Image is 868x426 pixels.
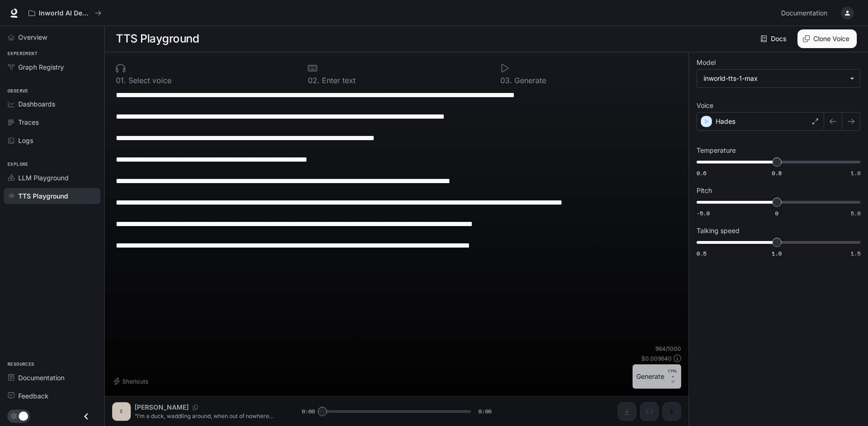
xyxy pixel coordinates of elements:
[19,411,28,421] span: Dark mode toggle
[655,345,681,353] p: 964 / 1000
[704,74,845,83] div: inworld-tts-1-max
[512,77,546,84] p: Generate
[116,29,199,48] h1: TTS Playground
[4,170,100,186] a: LLM Playground
[18,373,64,383] span: Documentation
[320,77,356,84] p: Enter text
[697,147,736,154] p: Temperature
[759,29,790,48] a: Docs
[18,32,47,42] span: Overview
[697,227,740,234] p: Talking speed
[772,169,782,177] span: 0.8
[851,209,861,217] span: 5.0
[76,407,97,426] button: Close drawer
[797,29,857,48] button: Clone Voice
[851,249,861,257] span: 1.5
[633,364,681,389] button: GenerateCTRL +⏎
[697,59,716,66] p: Model
[126,77,171,84] p: Select voice
[4,59,100,75] a: Graph Registry
[697,169,706,177] span: 0.6
[641,355,672,362] p: $ 0.009640
[777,4,834,22] a: Documentation
[697,249,706,257] span: 0.5
[697,102,713,109] p: Voice
[697,70,860,87] div: inworld-tts-1-max
[112,374,152,389] button: Shortcuts
[4,132,100,149] a: Logs
[781,7,827,19] span: Documentation
[697,187,712,194] p: Pitch
[4,29,100,45] a: Overview
[24,4,106,22] button: All workspaces
[18,62,64,72] span: Graph Registry
[772,249,782,257] span: 1.0
[18,99,55,109] span: Dashboards
[668,368,677,385] p: ⏎
[697,209,710,217] span: -5.0
[18,191,68,201] span: TTS Playground
[775,209,778,217] span: 0
[18,117,39,127] span: Traces
[500,77,512,84] p: 0 3 .
[18,135,33,145] span: Logs
[4,369,100,386] a: Documentation
[18,173,69,183] span: LLM Playground
[18,391,49,401] span: Feedback
[4,114,100,130] a: Traces
[308,77,320,84] p: 0 2 .
[851,169,861,177] span: 1.0
[4,388,100,404] a: Feedback
[4,188,100,204] a: TTS Playground
[668,368,677,379] p: CTRL +
[716,117,735,126] p: Hades
[116,77,126,84] p: 0 1 .
[4,96,100,112] a: Dashboards
[39,9,91,17] p: Inworld AI Demos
